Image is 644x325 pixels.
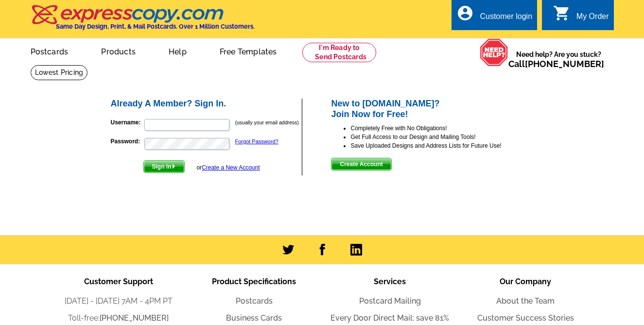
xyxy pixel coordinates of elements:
a: Forgot Password? [235,138,278,144]
i: account_circle [456,4,474,22]
a: Help [153,39,202,62]
h2: New to [DOMAIN_NAME]? Join Now for Free! [331,99,535,120]
div: My Order [576,12,609,26]
a: Products [86,39,151,62]
li: [DATE] - [DATE] 7AM - 4PM PT [51,295,186,307]
a: [PHONE_NUMBER] [100,313,169,323]
span: Create Account [331,158,391,170]
li: Completely Free with No Obligations! [350,124,535,133]
a: Create a New Account [202,164,260,171]
a: Postcards [236,296,273,306]
span: Call [508,59,604,69]
a: Every Door Direct Mail: save 81% [331,313,449,323]
li: Get Full Access to our Design and Mailing Tools! [350,133,535,141]
a: shopping_cart My Order [553,11,609,23]
h2: Already A Member? Sign In. [111,99,302,109]
span: Customer Support [84,277,153,286]
button: Sign In [143,160,185,173]
a: Same Day Design, Print, & Mail Postcards. Over 1 Million Customers. [31,12,255,30]
label: Username: [111,118,143,127]
button: Create Account [331,158,391,171]
li: Save Uploaded Designs and Address Lists for Future Use! [350,141,535,150]
a: Business Cards [226,313,282,323]
a: account_circle Customer login [456,11,532,23]
span: Product Specifications [212,277,296,286]
small: (usually your email address) [235,120,299,125]
a: Postcard Mailing [359,296,421,306]
span: Services [374,277,406,286]
span: Our Company [500,277,551,286]
i: shopping_cart [553,4,571,22]
a: Free Templates [204,39,293,62]
a: Postcards [15,39,84,62]
span: Sign In [144,161,184,172]
h4: Same Day Design, Print, & Mail Postcards. Over 1 Million Customers. [56,23,255,30]
a: About the Team [496,296,555,306]
img: help [480,38,508,67]
div: Customer login [480,12,532,26]
div: or [196,163,260,172]
a: Customer Success Stories [477,313,574,323]
label: Password: [111,137,143,146]
span: Need help? Are you stuck? [508,50,609,69]
img: button-next-arrow-white.png [172,164,176,169]
li: Toll-free: [51,312,186,324]
a: [PHONE_NUMBER] [525,59,604,69]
